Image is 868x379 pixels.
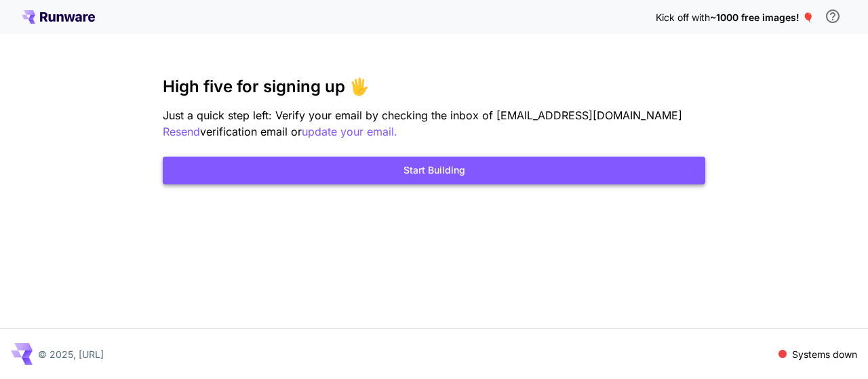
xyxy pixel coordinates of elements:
button: In order to qualify for free credit, you need to sign up with a business email address and click ... [819,3,846,30]
p: Systems down [792,347,857,361]
button: Resend [163,123,200,140]
button: update your email. [302,123,397,140]
span: verification email or [200,125,302,138]
span: ~1000 free images! 🎈 [710,12,814,23]
p: © 2025, [URL] [38,347,104,361]
button: Start Building [163,157,705,184]
span: Just a quick step left: Verify your email by checking the inbox of [EMAIL_ADDRESS][DOMAIN_NAME] [163,108,682,122]
span: Kick off with [656,12,710,23]
h3: High five for signing up 🖐️ [163,77,705,96]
